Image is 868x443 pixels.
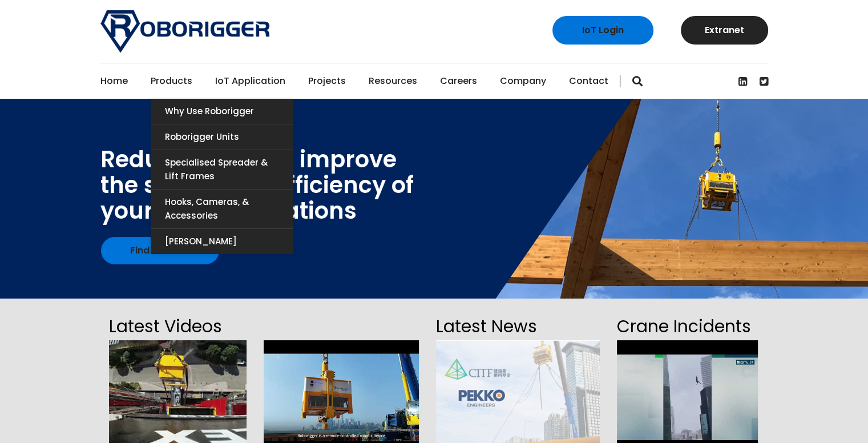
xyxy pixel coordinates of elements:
[109,313,247,340] h2: Latest Videos
[552,16,653,45] a: IoT Login
[151,124,293,150] a: Roborigger Units
[308,63,346,99] a: Projects
[440,63,477,99] a: Careers
[100,10,269,53] img: Roborigger
[100,63,128,99] a: Home
[436,313,599,340] h2: Latest News
[100,147,414,224] div: Reduce cost and improve the safety and efficiency of your lifting operations
[151,229,293,254] a: [PERSON_NAME]
[617,313,758,340] h2: Crane Incidents
[215,63,285,99] a: IoT Application
[151,190,293,228] a: Hooks, Cameras, & Accessories
[681,16,768,45] a: Extranet
[569,63,608,99] a: Contact
[101,237,219,264] a: Find out how
[369,63,417,99] a: Resources
[151,99,293,124] a: Why use Roborigger
[500,63,546,99] a: Company
[151,150,293,189] a: Specialised Spreader & Lift Frames
[151,63,192,99] a: Products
